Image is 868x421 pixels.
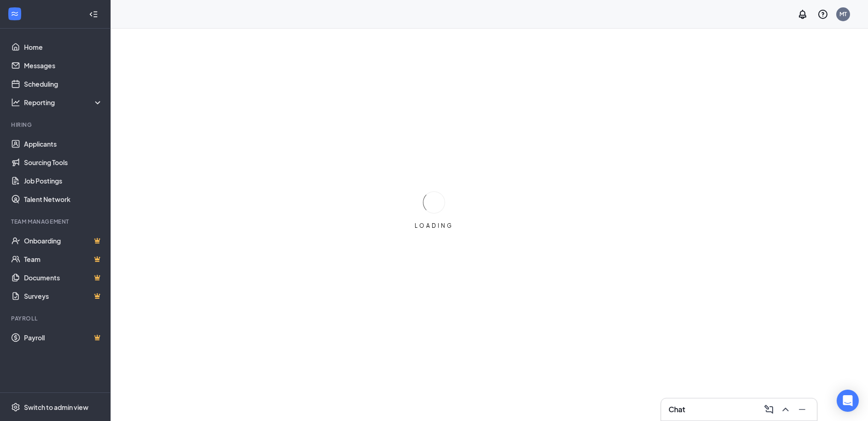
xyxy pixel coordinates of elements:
div: Payroll [11,314,101,322]
div: Open Intercom Messenger [837,390,859,412]
svg: Collapse [89,10,98,19]
svg: Minimize [797,404,808,415]
a: Scheduling [24,75,103,93]
a: Applicants [24,135,103,153]
div: LOADING [411,222,457,230]
svg: Analysis [11,98,20,107]
a: TeamCrown [24,250,103,268]
a: Talent Network [24,190,103,208]
div: Switch to admin view [24,403,88,412]
a: Home [24,38,103,56]
svg: Settings [11,403,20,412]
svg: ChevronUp [780,404,791,415]
a: Sourcing Tools [24,153,103,172]
svg: WorkstreamLogo [10,9,19,18]
button: Minimize [795,402,809,417]
a: Messages [24,56,103,75]
div: MT [839,10,847,18]
button: ChevronUp [778,402,793,417]
div: Reporting [24,98,103,107]
svg: Notifications [797,9,808,20]
a: SurveysCrown [24,287,103,305]
svg: QuestionInfo [817,9,828,20]
a: Job Postings [24,172,103,190]
a: PayrollCrown [24,328,103,347]
h3: Chat [669,404,685,415]
a: DocumentsCrown [24,268,103,287]
svg: ComposeMessage [763,404,774,415]
div: Hiring [11,121,101,129]
button: ComposeMessage [762,402,776,417]
a: OnboardingCrown [24,231,103,250]
div: Team Management [11,218,101,225]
